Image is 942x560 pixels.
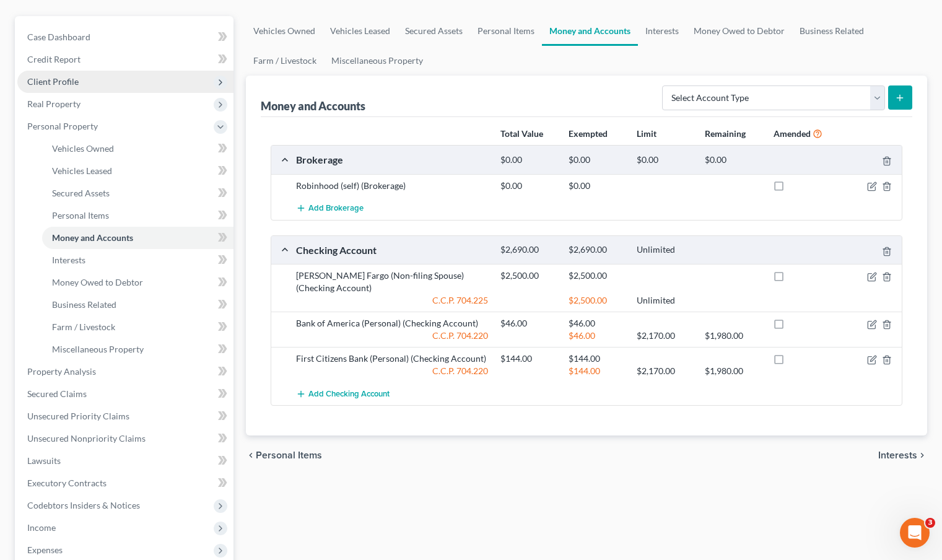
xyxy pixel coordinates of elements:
[398,16,470,46] a: Secured Assets
[562,154,630,166] div: $0.00
[878,450,917,460] span: Interests
[630,365,699,377] div: $2,170.00
[256,450,322,460] span: Personal Items
[308,204,364,214] span: Add Brokerage
[27,54,81,64] span: Credit Report
[52,277,143,287] span: Money Owed to Debtor
[308,389,390,399] span: Add Checking Account
[290,317,494,330] div: Bank of America (Personal) (Checking Account)
[324,46,430,76] a: Miscellaneous Property
[562,317,630,330] div: $46.00
[42,316,233,338] a: Farm / Livestock
[27,366,96,377] span: Property Analysis
[699,330,767,342] div: $1,980.00
[562,269,630,282] div: $2,500.00
[42,138,233,160] a: Vehicles Owned
[630,244,699,256] div: Unlimited
[42,338,233,361] a: Miscellaneous Property
[290,180,494,192] div: Robinhood (self) (Brokerage)
[562,294,630,307] div: $2,500.00
[27,411,129,421] span: Unsecured Priority Claims
[917,450,927,460] i: chevron_right
[562,330,630,342] div: $46.00
[290,365,494,377] div: C.C.P. 704.220
[27,545,63,555] span: Expenses
[542,16,638,46] a: Money and Accounts
[52,165,112,176] span: Vehicles Leased
[42,249,233,271] a: Interests
[637,128,656,139] strong: Limit
[42,271,233,294] a: Money Owed to Debtor
[296,382,390,405] button: Add Checking Account
[562,352,630,365] div: $144.00
[27,98,81,109] span: Real Property
[323,16,398,46] a: Vehicles Leased
[52,322,115,332] span: Farm / Livestock
[17,427,233,450] a: Unsecured Nonpriority Claims
[686,16,792,46] a: Money Owed to Debtor
[290,153,494,166] div: Brokerage
[17,361,233,383] a: Property Analysis
[246,46,324,76] a: Farm / Livestock
[261,98,365,113] div: Money and Accounts
[630,330,699,342] div: $2,170.00
[27,500,140,510] span: Codebtors Insiders & Notices
[17,383,233,405] a: Secured Claims
[569,128,608,139] strong: Exempted
[500,128,543,139] strong: Total Value
[878,450,927,460] button: Interests chevron_right
[27,76,79,87] span: Client Profile
[296,197,364,220] button: Add Brokerage
[17,48,233,71] a: Credit Report
[494,154,562,166] div: $0.00
[42,294,233,316] a: Business Related
[630,294,699,307] div: Unlimited
[290,294,494,307] div: C.C.P. 704.225
[470,16,542,46] a: Personal Items
[562,180,630,192] div: $0.00
[27,478,107,488] span: Executory Contracts
[290,269,494,294] div: [PERSON_NAME] Fargo (Non-filing Spouse) (Checking Account)
[42,182,233,204] a: Secured Assets
[42,160,233,182] a: Vehicles Leased
[774,128,811,139] strong: Amended
[27,32,90,42] span: Case Dashboard
[494,269,562,282] div: $2,500.00
[290,330,494,342] div: C.C.P. 704.220
[52,188,110,198] span: Secured Assets
[900,518,930,548] iframe: Intercom live chat
[494,244,562,256] div: $2,690.00
[246,16,323,46] a: Vehicles Owned
[17,405,233,427] a: Unsecured Priority Claims
[705,128,746,139] strong: Remaining
[27,388,87,399] span: Secured Claims
[52,143,114,154] span: Vehicles Owned
[290,352,494,365] div: First Citizens Bank (Personal) (Checking Account)
[494,180,562,192] div: $0.00
[494,352,562,365] div: $144.00
[17,472,233,494] a: Executory Contracts
[52,210,109,221] span: Personal Items
[17,26,233,48] a: Case Dashboard
[494,317,562,330] div: $46.00
[42,204,233,227] a: Personal Items
[52,255,85,265] span: Interests
[27,433,146,444] span: Unsecured Nonpriority Claims
[42,227,233,249] a: Money and Accounts
[925,518,935,528] span: 3
[562,244,630,256] div: $2,690.00
[630,154,699,166] div: $0.00
[27,522,56,533] span: Income
[246,450,322,460] button: chevron_left Personal Items
[562,365,630,377] div: $144.00
[52,299,116,310] span: Business Related
[792,16,871,46] a: Business Related
[27,455,61,466] span: Lawsuits
[699,365,767,377] div: $1,980.00
[17,450,233,472] a: Lawsuits
[638,16,686,46] a: Interests
[52,344,144,354] span: Miscellaneous Property
[699,154,767,166] div: $0.00
[290,243,494,256] div: Checking Account
[27,121,98,131] span: Personal Property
